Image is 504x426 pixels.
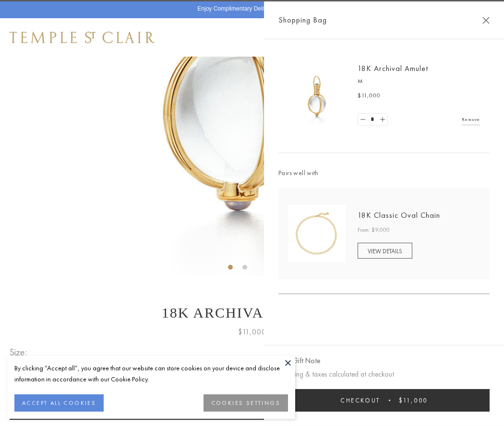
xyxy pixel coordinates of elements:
[10,344,31,360] span: Size:
[278,14,327,26] span: Shopping Bag
[462,114,480,125] a: Remove
[358,77,480,86] p: M
[368,247,402,255] span: VIEW DETAILS
[358,210,440,220] a: 18K Classic Oval Chain
[358,243,412,259] a: VIEW DETAILS
[278,368,490,380] p: Shipping & taxes calculated at checkout
[358,63,428,73] a: 18K Archival Amulet
[288,67,346,125] img: 18K Archival Amulet
[482,17,490,24] button: Close Shopping Bag
[358,225,390,235] span: From: $9,000
[238,326,266,338] span: $11,000
[10,305,494,321] h1: 18K Archival Amulet
[377,114,387,126] a: Set quantity to 2
[340,396,380,404] span: Checkout
[278,389,490,412] button: Checkout $11,000
[278,355,320,367] button: Add Gift Note
[197,4,301,14] p: Enjoy Complimentary Delivery & Returns
[10,32,155,43] img: Temple St. Clair
[278,167,490,178] span: Pairs well with
[14,394,104,412] button: ACCEPT ALL COOKIES
[358,91,381,101] span: $11,000
[288,205,346,262] img: N88865-OV18
[399,396,428,404] span: $11,000
[358,114,368,126] a: Set quantity to 0
[204,394,288,412] button: COOKIES SETTINGS
[14,363,288,385] div: By clicking “Accept all”, you agree that our website can store cookies on your device and disclos...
